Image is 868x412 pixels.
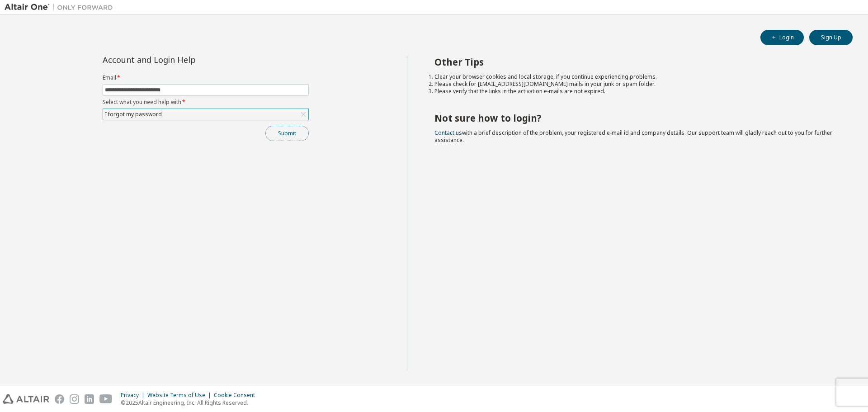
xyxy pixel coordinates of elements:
[434,73,837,81] li: Clear your browser cookies and local storage, if you continue experiencing problems.
[103,56,268,63] div: Account and Login Help
[104,109,163,119] div: I forgot my password
[147,392,214,399] div: Website Terms of Use
[121,399,260,407] p: © 2025 Altair Engineering, Inc. All Rights Reserved.
[103,74,309,81] label: Email
[70,394,79,404] img: instagram.svg
[434,88,837,95] li: Please verify that the links in the activation e-mails are not expired.
[434,56,837,68] h2: Other Tips
[434,129,832,144] span: with a brief description of the problem, your registered e-mail id and company details. Our suppo...
[103,99,309,106] label: Select what you need help with
[85,394,94,404] img: linkedin.svg
[121,392,147,399] div: Privacy
[5,3,118,12] img: Altair One
[760,30,804,45] button: Login
[434,112,837,124] h2: Not sure how to login?
[3,394,49,404] img: altair_logo.svg
[434,129,462,137] a: Contact us
[214,392,260,399] div: Cookie Consent
[809,30,853,45] button: Sign Up
[265,126,309,141] button: Submit
[99,394,113,404] img: youtube.svg
[55,394,64,404] img: facebook.svg
[103,109,308,120] div: I forgot my password
[434,81,837,88] li: Please check for [EMAIL_ADDRESS][DOMAIN_NAME] mails in your junk or spam folder.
